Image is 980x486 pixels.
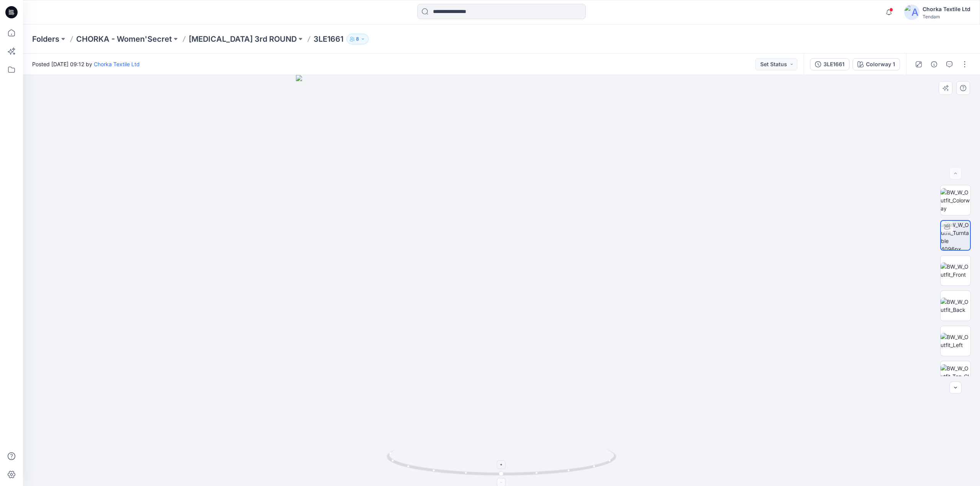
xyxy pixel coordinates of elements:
button: Colorway 1 [853,58,900,70]
img: avatar [904,5,920,20]
a: [MEDICAL_DATA] 3rd ROUND [189,34,297,44]
div: Tendam [923,14,970,20]
img: BW_W_Outfit_Turntable 4096px [941,221,970,250]
div: Chorka Textile Ltd [923,5,970,14]
img: BW_W_Outfit_Top_CloseUp [941,364,970,388]
a: CHORKA - Women'Secret [76,34,172,44]
a: Chorka Textile Ltd [94,61,140,67]
p: 8 [356,35,359,43]
p: 3LE1661 [314,34,343,44]
button: Details [928,58,940,70]
img: BW_W_Outfit_Left [941,333,970,349]
span: Posted [DATE] 09:12 by [32,60,140,68]
img: BW_W_Outfit_Back [941,298,970,314]
img: BW_W_Outfit_Colorway [941,188,970,212]
button: 8 [346,34,369,44]
div: Colorway 1 [866,60,895,68]
img: BW_W_Outfit_Front [941,263,970,279]
div: 3LE1661 [823,60,844,68]
a: Folders [32,34,59,44]
button: 3LE1661 [810,58,849,70]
